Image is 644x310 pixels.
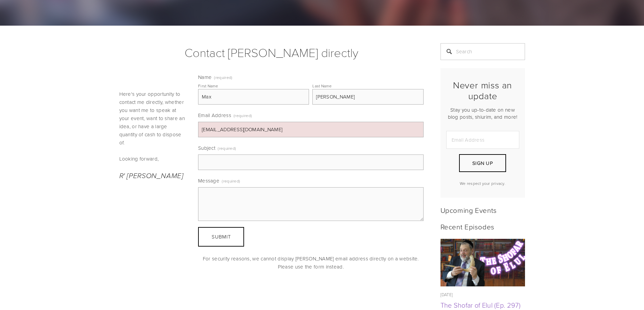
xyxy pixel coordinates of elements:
[446,180,519,186] p: We respect your privacy.
[212,233,231,240] span: Submit
[440,239,525,286] a: The Shofar of Elul (Ep. 297)
[440,291,453,298] time: [DATE]
[446,80,519,102] h2: Never miss an update
[198,74,212,81] span: Name
[119,155,187,163] p: Looking forward,
[446,131,519,149] input: Email Address
[440,222,525,231] h2: Recent Episodes
[214,76,232,80] span: (required)
[472,160,493,167] span: Sign Up
[312,83,332,89] div: Last Name
[440,43,525,60] input: Search
[218,143,236,153] span: (required)
[459,154,506,172] button: Sign Up
[198,83,218,89] div: First Name
[440,206,525,214] h2: Upcoming Events
[198,112,231,119] span: Email Address
[446,106,519,120] p: Stay you up-to-date on new blog posts, shiurim, and more!
[119,172,184,180] em: R' [PERSON_NAME]
[119,43,424,61] h1: Contact [PERSON_NAME] directly
[198,144,215,151] span: Subject
[440,239,525,286] img: The Shofar of Elul (Ep. 297)
[440,300,521,310] a: The Shofar of Elul (Ep. 297)
[198,255,424,271] p: For security reasons, we cannot display [PERSON_NAME] email address directly on a website. Please...
[234,111,252,120] span: (required)
[119,90,187,147] p: Here's your opportunity to contact me directly, whether you want me to speak at your event, want ...
[198,177,219,184] span: Message
[222,176,240,186] span: (required)
[198,227,244,247] button: SubmitSubmit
